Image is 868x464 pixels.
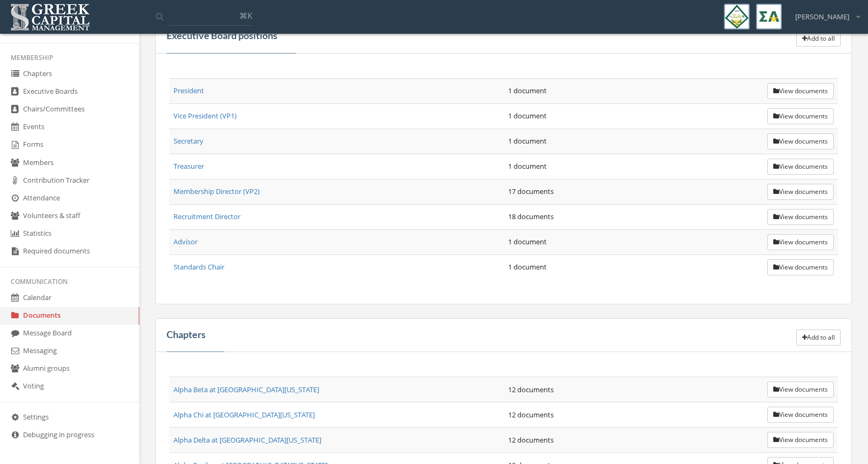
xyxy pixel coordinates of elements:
span: 1 document [508,86,547,95]
h4: Executive Board positions [167,31,277,42]
button: View documents [767,209,834,225]
div: [PERSON_NAME] [788,4,860,22]
button: Add to all [796,31,841,47]
span: 1 document [508,136,547,146]
span: 1 document [508,262,547,272]
button: View documents [767,83,834,99]
span: 17 documents [508,186,554,196]
span: ⌘K [239,10,252,21]
button: View documents [767,381,834,398]
button: View documents [767,133,834,149]
a: Secretary [173,136,203,146]
a: Alpha Delta at [GEOGRAPHIC_DATA][US_STATE] [173,435,321,445]
span: 18 documents [508,212,554,221]
span: [PERSON_NAME] [795,12,849,22]
a: Alpha Chi at [GEOGRAPHIC_DATA][US_STATE] [173,410,315,420]
span: 1 document [508,111,547,121]
button: View documents [767,432,834,448]
span: 12 documents [508,435,554,445]
button: View documents [767,159,834,175]
span: 1 document [508,237,547,246]
a: Membership Director (VP2) [173,186,260,196]
a: President [173,86,204,95]
button: View documents [767,407,834,423]
h4: Chapters [167,330,206,341]
button: Add to all [796,330,841,346]
span: 1 document [508,161,547,171]
button: View documents [767,234,834,250]
button: View documents [767,108,834,124]
a: Standards Chair [173,262,224,272]
span: 12 documents [508,385,554,394]
span: 12 documents [508,410,554,420]
a: Treasurer [173,161,204,171]
button: View documents [767,259,834,275]
button: View documents [767,184,834,200]
a: Recruitment Director [173,212,240,221]
a: Vice President (VP1) [173,111,237,121]
a: Alpha Beta at [GEOGRAPHIC_DATA][US_STATE] [173,385,319,394]
a: Advisor [173,237,198,246]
